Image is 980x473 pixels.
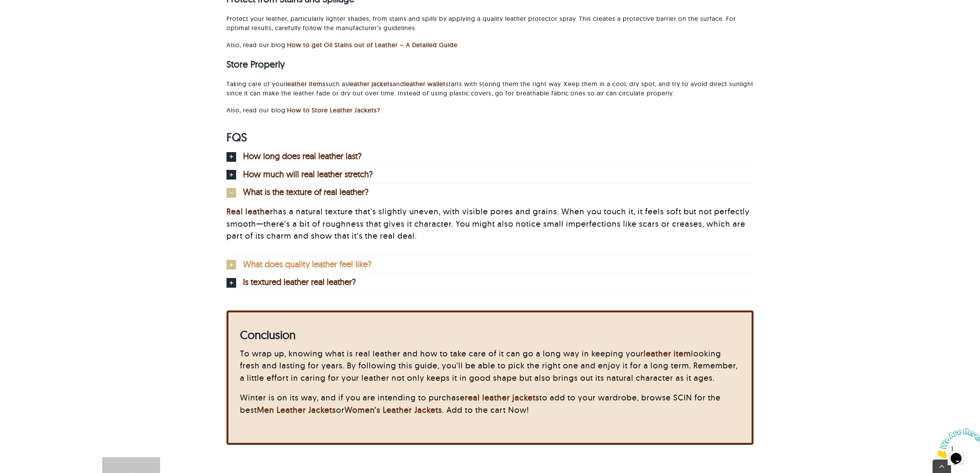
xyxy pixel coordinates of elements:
iframe: chat widget [932,425,980,461]
span: FQS [226,130,247,144]
span: Is textured leather real leather? [243,278,356,286]
span: What is the texture of real leather? [243,188,368,196]
a: leather jackets [348,80,393,88]
a: Is textured leather real leather? [226,274,754,292]
a: What does quality leather feel like? [226,256,754,274]
p: Protect your leather, particularly lighter shades, from stains and spills by applying a quality l... [226,14,754,32]
p: has a natural texture that’s slightly uneven, with visible pores and grains. When you touch it, i... [226,205,754,242]
a: How to Store Leather Jackets? [287,106,380,114]
span: 1 [3,3,6,10]
a: Real leather [226,206,273,216]
p: Also, read our blog: [226,105,754,115]
img: Chat attention grabber [3,3,51,34]
p: Winter is on its way, and if you are intending to purchase to add to your wardrobe, browse SCIN f... [240,392,740,416]
span: How long does real leather last? [243,152,362,160]
p: Taking care of your such as and starts with storing them the right way. Keep them in a cool, dry ... [226,79,754,98]
a: real leather jackets [465,392,539,402]
a: leather wallet [404,80,446,88]
span: What does quality leather feel like? [243,260,372,268]
a: How long does real leather last? [226,148,754,166]
a: How to get Oil Stains out of Leather – A Detailed Guide [287,41,458,49]
strong: Conclusion [240,327,296,342]
p: Also, read our blog: [226,40,754,49]
a: Women’s Leather Jackets [345,405,442,415]
span: How much will real leather stretch? [243,170,373,178]
strong: Store Properly [226,58,285,70]
a: What is the texture of real leather? [226,184,754,202]
a: Men Leather Jackets [257,405,336,415]
a: leather item [644,348,691,358]
a: How much will real leather stretch? [226,166,754,184]
p: To wrap up, knowing what is real leather and how to take care of it can go a long way in keeping ... [240,348,740,384]
a: leather items [286,80,326,88]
